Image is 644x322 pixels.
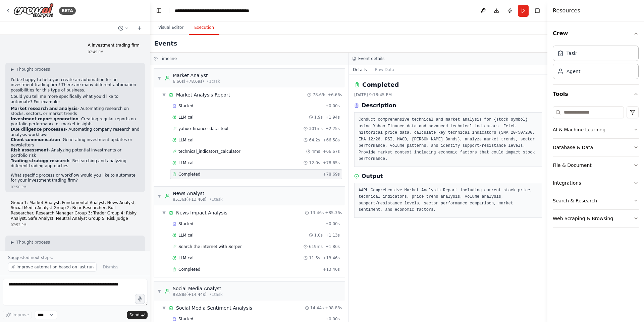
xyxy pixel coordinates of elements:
span: • 1 task [209,197,223,202]
button: Dismiss [99,262,121,272]
span: 6.66s (+78.69s) [173,79,204,84]
span: Improve automation based on last run [16,264,94,270]
span: LLM call [178,137,195,143]
span: ▼ [157,288,161,294]
button: Crew [553,24,639,43]
span: + 0.00s [325,103,340,109]
span: 64.2s [309,137,320,143]
button: Improve [3,311,32,319]
p: I'd be happy to help you create an automation for an investment trading firm! There are many diff... [11,77,140,93]
div: Crew [553,43,639,84]
span: Send [129,312,140,318]
span: 301ms [309,126,323,131]
button: ▶Thought process [11,240,50,245]
span: ▼ [162,210,166,215]
strong: Trading strategy research [11,158,69,163]
span: 4ms [312,149,320,154]
button: Hide right sidebar [533,6,542,15]
strong: Investment report generation [11,117,78,121]
div: News Impact Analysis [176,209,227,216]
span: Started [178,221,193,227]
button: AI & Machine Learning [553,121,639,138]
span: Thought process [16,67,50,72]
span: LLM call [178,233,195,238]
span: + 2.25s [325,126,340,131]
span: 14.44s [310,305,324,311]
span: 619ms [309,244,323,249]
div: [DATE] 9:18:45 PM [354,92,542,98]
button: Search & Research [553,192,639,209]
span: + 13.46s [323,267,340,272]
button: Web Scraping & Browsing [553,210,639,227]
div: Market Analysis Report [176,91,230,98]
span: + 6.66s [328,92,342,98]
h3: Output [362,172,383,180]
span: LLM call [178,115,195,120]
span: technical_indicators_calculator [178,149,240,154]
strong: Market research and analysis [11,106,77,111]
nav: breadcrumb [175,7,249,14]
p: Could you tell me more specifically what you'd like to automate? For example: [11,94,140,105]
div: 07:49 PM [88,50,140,55]
span: + 98.88s [325,305,342,311]
span: 85.36s (+13.46s) [173,197,207,202]
button: Integrations [553,174,639,192]
span: 98.88s (+14.44s) [173,292,207,297]
button: Send [127,311,148,319]
div: 07:50 PM [11,185,140,190]
button: Improve automation based on last run [8,262,97,272]
span: + 13.46s [323,255,340,261]
pre: Conduct comprehensive technical and market analysis for {stock_symbol} using Yahoo Finance data a... [359,117,538,163]
button: ▶Thought process [11,67,50,72]
span: • 1 task [207,79,220,84]
div: Social Media Analyst [173,285,223,292]
span: 1.9s [314,115,323,120]
button: Execution [189,21,219,35]
h4: Resources [553,7,580,15]
pre: AAPL Comprehensive Market Analysis Report including current stock price, technical indicators, pr... [359,187,538,213]
p: Suggested next steps: [8,255,142,260]
span: + 1.94s [325,115,340,120]
span: + 1.13s [325,233,340,238]
span: 13.46s [310,210,324,215]
button: Start a new chat [134,24,145,32]
strong: Client communication [11,137,60,142]
div: 07:52 PM [11,222,140,228]
button: Tools [553,85,639,104]
span: yahoo_finance_data_tool [178,126,228,131]
span: LLM call [178,160,195,166]
span: ▶ [11,240,14,245]
h3: Description [362,102,396,110]
h2: Completed [362,80,399,89]
p: What specific process or workflow would you like to automate for your investment trading firm? [11,173,140,183]
span: 78.69s [313,92,326,98]
span: + 0.00s [325,316,340,322]
span: + 1.86s [325,244,340,249]
span: ▼ [157,193,161,199]
button: Database & Data [553,139,639,156]
div: BETA [59,7,76,15]
button: Visual Editor [153,21,189,35]
div: Agent [567,68,580,75]
span: ▶ [11,67,14,72]
button: Click to speak your automation idea [135,294,145,304]
p: A investment trading firm [88,43,140,48]
p: Group 1: Market Analyst, Fundamental Analyst, News Analyst, Social Media Analyst Group 2: Bear Re... [11,200,140,221]
h3: Event details [358,56,384,61]
span: ▼ [162,92,166,98]
li: - Analyzing potential investments or portfolio risk [11,148,140,158]
span: Improve [12,312,29,318]
span: Dismiss [103,264,118,270]
li: - Generating investment updates or newsletters [11,137,140,148]
span: Search the internet with Serper [178,244,242,249]
span: ▼ [162,305,166,311]
span: Completed [178,172,200,177]
li: - Automating company research and analysis workflows [11,127,140,137]
strong: Due diligence processes [11,127,66,132]
span: + 78.69s [323,172,340,177]
span: + 78.65s [323,160,340,166]
span: 12.0s [309,160,320,166]
span: LLM call [178,255,195,261]
span: Started [178,103,193,109]
img: Logo [13,3,54,18]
